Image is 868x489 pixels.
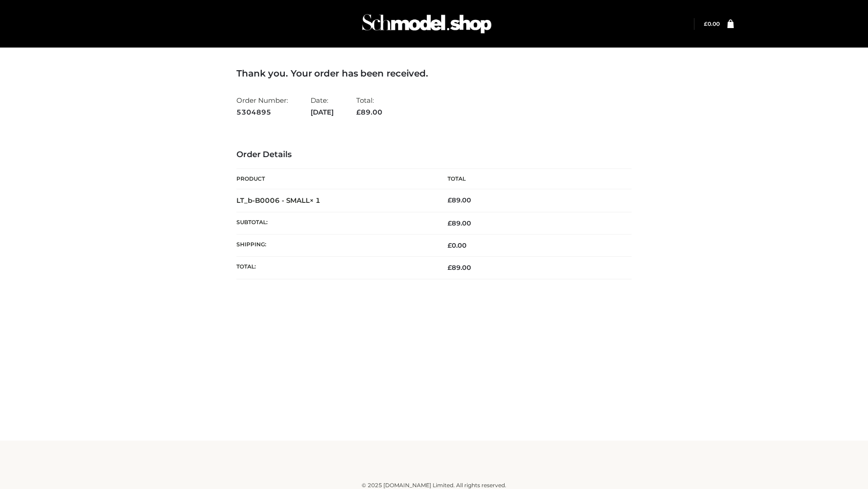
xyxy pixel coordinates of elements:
strong: 5304895 [236,106,288,118]
li: Date: [311,92,334,120]
th: Total [434,169,632,189]
strong: LT_b-B0006 - SMALL [236,196,321,205]
span: £ [448,196,452,204]
bdi: 0.00 [704,20,720,27]
span: £ [448,219,452,227]
span: £ [356,108,361,116]
img: Schmodel Admin 964 [359,6,495,42]
li: Total: [356,92,382,120]
span: £ [448,241,452,249]
span: £ [704,20,708,27]
span: 89.00 [448,264,471,272]
th: Shipping: [236,235,434,257]
li: Order Number: [236,92,288,120]
span: 89.00 [356,108,382,116]
th: Total: [236,257,434,279]
h3: Thank you. Your order has been received. [236,68,632,79]
th: Product [236,169,434,189]
bdi: 89.00 [448,196,471,204]
bdi: 0.00 [448,241,467,249]
a: £0.00 [704,20,720,27]
span: £ [448,264,452,272]
strong: [DATE] [311,106,334,118]
strong: × 1 [310,196,321,205]
th: Subtotal: [236,212,434,234]
h3: Order Details [236,150,632,160]
span: 89.00 [448,219,471,227]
